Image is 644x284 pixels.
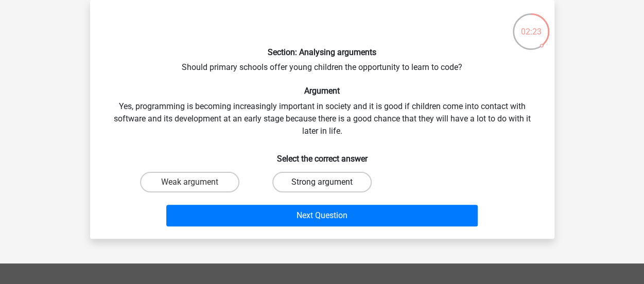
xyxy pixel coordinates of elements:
h6: Select the correct answer [107,146,538,164]
label: Strong argument [272,172,372,192]
label: Weak argument [140,172,239,192]
div: Should primary schools offer young children the opportunity to learn to code? Yes, programming is... [94,8,550,230]
h6: Section: Analysing arguments [107,47,538,57]
div: 02:23 [512,12,550,38]
h6: Argument [107,86,538,96]
button: Next Question [166,205,478,226]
